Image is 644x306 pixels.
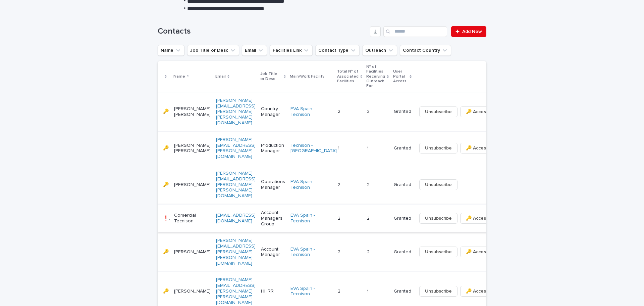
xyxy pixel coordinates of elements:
[425,215,452,222] span: Unsubscribe
[216,171,256,198] a: [PERSON_NAME][EMAIL_ADDRESS][PERSON_NAME][PERSON_NAME][DOMAIN_NAME]
[261,210,285,227] p: Account Managers Group
[163,181,170,188] p: 🔑
[362,45,397,56] button: Outreach
[451,26,486,37] a: Add New
[158,165,517,205] tr: 🔑🔑 [PERSON_NAME][PERSON_NAME][EMAIL_ADDRESS][PERSON_NAME][PERSON_NAME][DOMAIN_NAME]Operations Man...
[290,143,337,154] a: Tecnison - [GEOGRAPHIC_DATA]
[460,143,494,154] button: 🔑 Access
[419,213,458,224] button: Unsubscribe
[338,144,341,151] p: 1
[460,106,494,117] button: 🔑 Access
[466,108,488,115] span: 🔑 Access
[158,45,184,56] button: Name
[270,45,313,56] button: Facilities Link
[394,216,411,221] p: Granted
[466,145,488,151] span: 🔑 Access
[462,29,482,34] span: Add New
[216,98,256,125] a: [PERSON_NAME][EMAIL_ADDRESS][PERSON_NAME][PERSON_NAME][DOMAIN_NAME]
[400,45,451,56] button: Contact Country
[367,181,371,188] p: 2
[419,143,458,154] button: Unsubscribe
[466,249,488,255] span: 🔑 Access
[466,215,488,222] span: 🔑 Access
[466,288,488,295] span: 🔑 Access
[163,287,170,294] p: 🔑
[174,213,211,224] p: Comercial Tecnison
[174,249,211,255] p: [PERSON_NAME]
[163,107,170,115] p: 🔑
[216,137,256,159] a: [PERSON_NAME][EMAIL_ADDRESS][PERSON_NAME][DOMAIN_NAME]
[425,145,452,151] span: Unsubscribe
[261,106,285,118] p: Country Manager
[261,179,285,190] p: Operations Manager
[174,289,211,294] p: [PERSON_NAME]
[163,248,170,255] p: 🔑
[261,143,285,154] p: Production Manager
[394,249,411,255] p: Granted
[393,68,408,85] p: User Portal Access
[173,73,185,80] p: Name
[338,107,342,115] p: 2
[394,182,411,188] p: Granted
[338,248,342,255] p: 2
[419,179,458,190] button: Unsubscribe
[261,289,285,294] p: HHRR
[425,288,452,295] span: Unsubscribe
[290,179,332,190] a: EVA Spain - Tecnison
[260,70,282,83] p: Job Title or Desc
[425,249,452,255] span: Unsubscribe
[174,182,211,188] p: [PERSON_NAME]
[174,106,211,118] p: [PERSON_NAME] [PERSON_NAME]
[338,214,342,221] p: 2
[215,73,226,80] p: Email
[338,181,342,188] p: 2
[366,63,385,90] p: № of Facilities Receiving Outreach For
[425,108,452,115] span: Unsubscribe
[394,109,411,115] p: Granted
[419,106,458,117] button: Unsubscribe
[419,247,458,257] button: Unsubscribe
[158,205,517,232] tr: ❗️🔑❗️🔑 Comercial Tecnison[EMAIL_ADDRESS][DOMAIN_NAME]Account Managers GroupEVA Spain - Tecnison 2...
[158,27,367,36] h1: Contacts
[187,45,239,56] button: Job Title or Desc
[367,107,371,115] p: 2
[337,68,359,85] p: Total № of Associated Facilities
[460,213,494,224] button: 🔑 Access
[315,45,360,56] button: Contact Type
[290,213,332,224] a: EVA Spain - Tecnison
[394,289,411,294] p: Granted
[261,247,285,258] p: Account Manager
[419,286,458,297] button: Unsubscribe
[460,247,494,257] button: 🔑 Access
[290,73,324,80] p: Main/Work Facility
[290,106,332,118] a: EVA Spain - Tecnison
[163,214,170,221] p: ❗️🔑
[290,247,332,258] a: EVA Spain - Tecnison
[338,287,342,294] p: 2
[383,26,447,37] input: Search
[216,277,256,305] a: [PERSON_NAME][EMAIL_ADDRESS][PERSON_NAME][PERSON_NAME][DOMAIN_NAME]
[367,144,370,151] p: 1
[163,144,170,151] p: 🔑
[290,286,332,297] a: EVA Spain - Tecnison
[216,238,256,265] a: [PERSON_NAME][EMAIL_ADDRESS][PERSON_NAME][PERSON_NAME][DOMAIN_NAME]
[394,145,411,151] p: Granted
[158,92,517,131] tr: 🔑🔑 [PERSON_NAME] [PERSON_NAME][PERSON_NAME][EMAIL_ADDRESS][PERSON_NAME][PERSON_NAME][DOMAIN_NAME]...
[425,181,452,188] span: Unsubscribe
[158,232,517,272] tr: 🔑🔑 [PERSON_NAME][PERSON_NAME][EMAIL_ADDRESS][PERSON_NAME][PERSON_NAME][DOMAIN_NAME]Account Manage...
[158,131,517,165] tr: 🔑🔑 [PERSON_NAME] [PERSON_NAME][PERSON_NAME][EMAIL_ADDRESS][PERSON_NAME][DOMAIN_NAME]Production Ma...
[242,45,267,56] button: Email
[367,287,370,294] p: 1
[367,214,371,221] p: 2
[460,286,494,297] button: 🔑 Access
[174,143,211,154] p: [PERSON_NAME] [PERSON_NAME]
[216,213,256,223] a: [EMAIL_ADDRESS][DOMAIN_NAME]
[367,248,371,255] p: 2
